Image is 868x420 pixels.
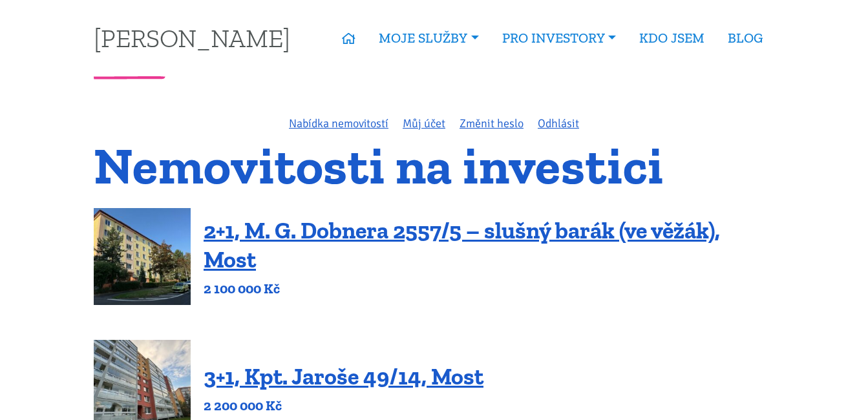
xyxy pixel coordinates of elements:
[204,397,483,415] p: 2 200 000 Kč
[289,116,388,131] a: Nabídka nemovitostí
[204,280,774,298] p: 2 100 000 Kč
[204,362,483,390] a: 3+1, Kpt. Jaroše 49/14, Most
[403,116,445,131] a: Můj účet
[628,23,716,53] a: KDO JSEM
[538,116,579,131] a: Odhlásit
[491,23,628,53] a: PRO INVESTORY
[204,216,720,273] a: 2+1, M. G. Dobnera 2557/5 – slušný barák (ve věžák), Most
[716,23,774,53] a: BLOG
[460,116,524,131] a: Změnit heslo
[94,25,290,50] a: [PERSON_NAME]
[94,144,774,187] h1: Nemovitosti na investici
[367,23,490,53] a: MOJE SLUŽBY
